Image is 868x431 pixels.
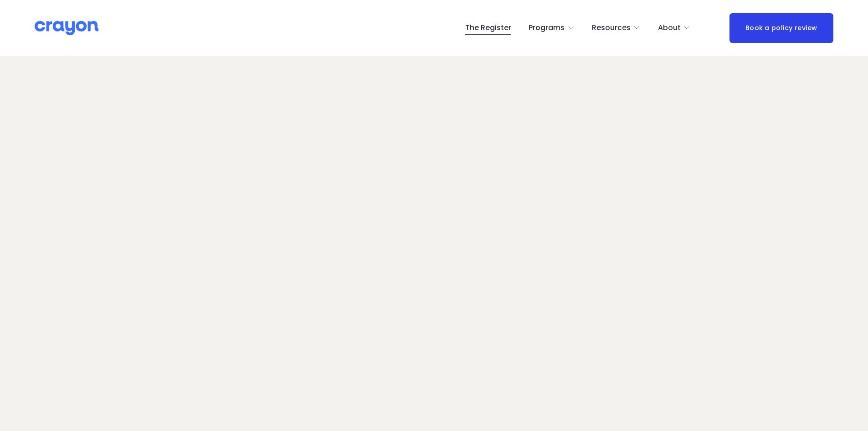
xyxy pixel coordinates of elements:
a: folder dropdown [592,21,641,35]
img: Crayon [35,20,98,36]
span: Programs [529,21,565,35]
a: folder dropdown [529,21,575,35]
a: The Register [465,21,511,35]
a: Book a policy review [729,13,833,43]
a: folder dropdown [658,21,691,35]
span: About [658,21,681,35]
span: Resources [592,21,631,35]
